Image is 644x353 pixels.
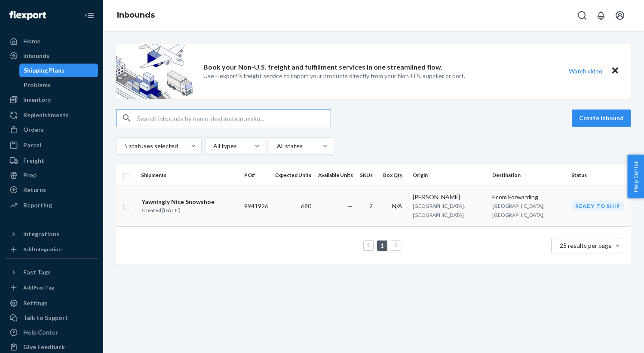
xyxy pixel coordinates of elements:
[141,198,215,206] div: Yawningly Nice Snowshoe
[5,123,98,137] a: Orders
[123,142,124,150] input: 5 statuses selected
[23,186,46,194] div: Returns
[627,155,644,198] button: Help Center
[5,108,98,122] a: Replenishments
[23,156,44,165] div: Freight
[212,142,213,150] input: All types
[560,242,612,249] span: 25 results per page
[301,202,311,210] span: 680
[23,201,52,210] div: Reporting
[568,165,631,186] th: Status
[241,186,272,226] td: 9941926
[380,165,409,186] th: Box Qty
[23,171,37,180] div: Prep
[24,66,64,75] div: Shipping Plans
[23,268,51,277] div: Fast Tags
[23,246,61,253] div: Add Integration
[5,138,98,152] a: Parcel
[81,7,98,24] button: Close Navigation
[592,7,610,24] button: Open notifications
[23,299,48,307] div: Settings
[369,202,373,210] span: 2
[23,230,59,238] div: Integrations
[5,326,98,339] a: Help Center
[272,165,315,186] th: Expected Units
[5,198,98,212] a: Reporting
[489,165,568,186] th: Destination
[19,78,98,92] a: Problems
[5,296,98,310] a: Settings
[413,203,465,218] span: [GEOGRAPHIC_DATA], [GEOGRAPHIC_DATA]
[19,64,98,77] a: Shipping Plans
[5,49,98,63] a: Inbounds
[23,284,54,291] div: Add Fast Tag
[5,227,98,241] button: Integrations
[492,193,565,201] div: Ecom Forwarding
[138,165,241,186] th: Shipments
[23,328,58,337] div: Help Center
[203,72,465,80] p: Use Flexport’s freight service to import your products directly from your Non-U.S. supplier or port.
[137,110,331,127] input: Search inbounds by name, destination, msku...
[611,7,629,24] button: Open account menu
[117,10,155,20] a: Inbounds
[23,343,65,351] div: Give Feedback
[392,202,402,210] span: N/A
[356,165,380,186] th: SKUs
[5,244,98,255] a: Add Integration
[110,3,162,28] ol: breadcrumbs
[573,7,591,24] button: Open Search Box
[5,154,98,167] a: Freight
[409,165,489,186] th: Origin
[203,62,442,72] p: Book your Non-U.S. freight and fulfillment services in one streamlined flow.
[348,202,353,210] span: —
[23,313,68,322] div: Talk to Support
[241,165,272,186] th: PO#
[572,110,631,127] button: Create inbound
[23,111,69,119] div: Replenishments
[492,203,545,218] span: [GEOGRAPHIC_DATA], [GEOGRAPHIC_DATA]
[5,168,98,182] a: Prep
[5,183,98,197] a: Returns
[571,201,624,211] div: Ready to ship
[5,311,98,325] a: Talk to Support
[9,11,46,20] img: Flexport logo
[141,206,215,215] div: Created [DATE]
[315,165,356,186] th: Available Units
[5,283,98,293] a: Add Fast Tag
[563,65,608,77] button: Watch video
[379,242,386,249] a: Page 1 is your current page
[23,125,44,134] div: Orders
[23,95,51,104] div: Inventory
[23,52,49,60] div: Inbounds
[5,93,98,107] a: Inventory
[5,34,98,48] a: Home
[23,141,41,149] div: Parcel
[413,193,485,201] div: [PERSON_NAME]
[24,81,51,89] div: Problems
[5,265,98,279] button: Fast Tags
[276,142,277,150] input: All states
[610,65,621,77] button: Close
[23,37,40,46] div: Home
